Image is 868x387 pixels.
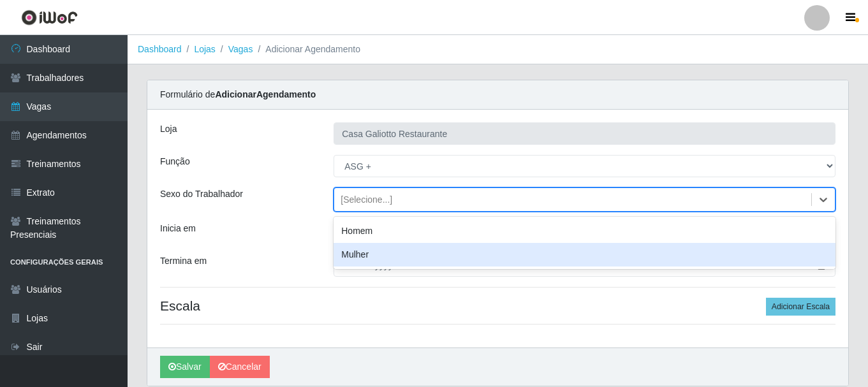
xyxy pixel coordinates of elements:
[128,35,868,64] nav: breadcrumb
[334,219,835,243] div: Homem
[160,222,196,235] label: Inicia em
[160,122,177,136] label: Loja
[160,187,243,201] label: Sexo do Trabalhador
[215,89,316,99] strong: Adicionar Agendamento
[160,298,835,314] h4: Escala
[228,44,253,54] a: Vagas
[21,10,78,26] img: CoreUI Logo
[334,243,835,267] div: Mulher
[160,155,190,168] label: Função
[210,356,270,378] a: Cancelar
[194,44,215,54] a: Lojas
[147,80,848,110] div: Formulário de
[160,254,207,268] label: Termina em
[341,193,392,207] div: [Selecione...]
[253,43,360,56] li: Adicionar Agendamento
[766,298,835,316] button: Adicionar Escala
[160,356,210,378] button: Salvar
[138,44,182,54] a: Dashboard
